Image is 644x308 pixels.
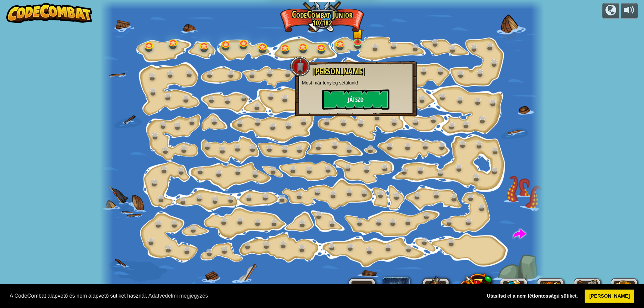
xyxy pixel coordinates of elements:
button: Kampányok [602,3,619,19]
a: learn more about cookies [147,291,209,301]
a: deny cookies [482,290,582,303]
span: [PERSON_NAME] [313,66,365,77]
button: Hangerő beállítása [621,3,638,19]
img: CodeCombat - Learn how to code by playing a game [6,3,92,23]
a: allow cookies [585,290,634,303]
img: level-banner-started.png [352,23,364,43]
span: A CodeCombat alapvető és nem alapvető sütiket használ. [10,291,477,301]
p: Most már tényleg sétálunk! [302,79,410,86]
button: Játszd [322,89,389,110]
